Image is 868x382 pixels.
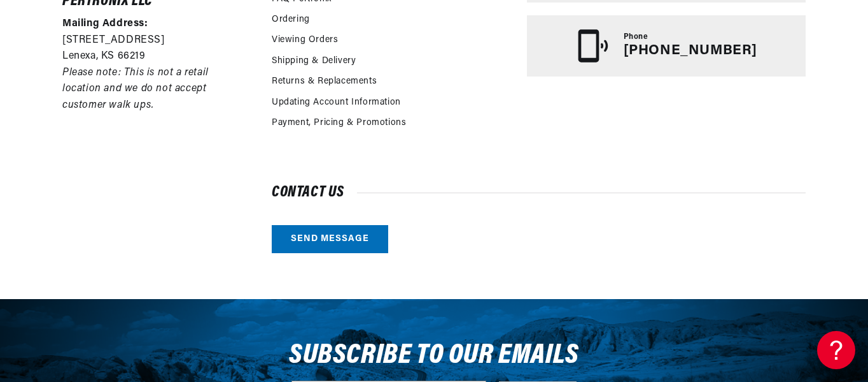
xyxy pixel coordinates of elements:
strong: Mailing Address: [62,18,148,29]
a: Returns & Replacements [272,75,377,89]
a: Shipping & Delivery [272,54,356,68]
a: Viewing Orders [272,33,338,47]
a: Payment, Pricing & Promotions [272,116,406,130]
h3: Subscribe to our emails [289,344,579,368]
span: Phone [624,32,648,43]
a: Ordering [272,13,310,27]
a: Send message [272,225,388,254]
p: [PHONE_NUMBER] [624,43,757,59]
p: [STREET_ADDRESS] [62,33,248,49]
h2: Contact us [272,186,806,199]
a: Phone [PHONE_NUMBER] [527,15,806,77]
p: Lenexa, KS 66219 [62,48,248,65]
em: Please note: This is not a retail location and we do not accept customer walk ups. [62,68,209,110]
a: Updating Account Information [272,96,401,110]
